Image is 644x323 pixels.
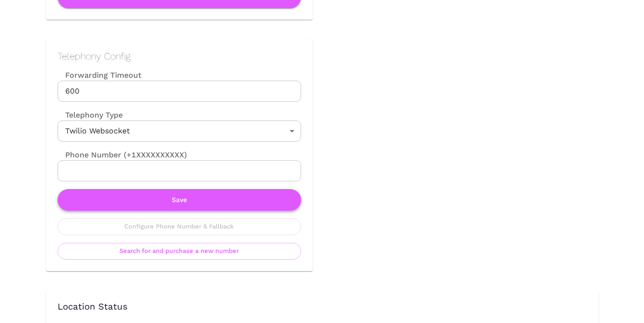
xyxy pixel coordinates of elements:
[58,50,301,62] h2: Telephony Config
[58,243,301,260] button: Search for and purchase a new number
[58,302,587,312] h3: Location Status
[58,109,123,120] label: Telephony Type
[58,149,301,160] label: Phone Number (+1XXXXXXXXXX)
[58,120,301,142] div: Twilio Websocket
[58,189,301,211] button: Save
[58,70,301,81] label: Forwarding Timeout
